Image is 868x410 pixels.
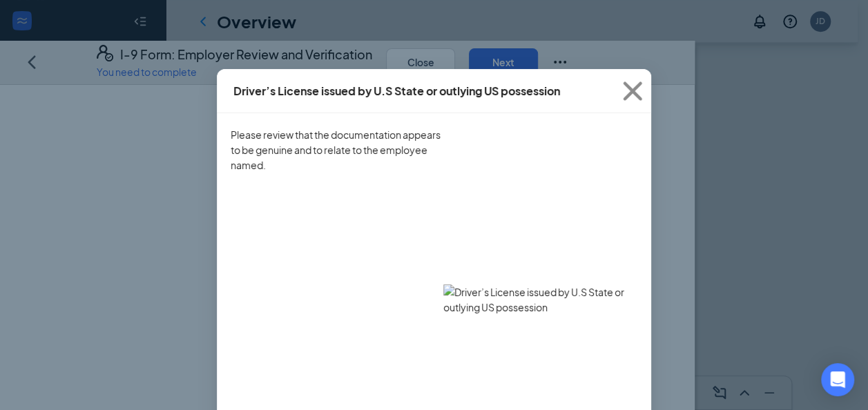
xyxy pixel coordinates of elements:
[614,72,651,110] svg: Cross
[821,363,854,396] div: Open Intercom Messenger
[443,284,637,315] img: Driver’s License issued by U.S State or outlying US possession
[233,84,560,99] div: Driver’s License issued by U.S State or outlying US possession
[614,69,651,113] button: Close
